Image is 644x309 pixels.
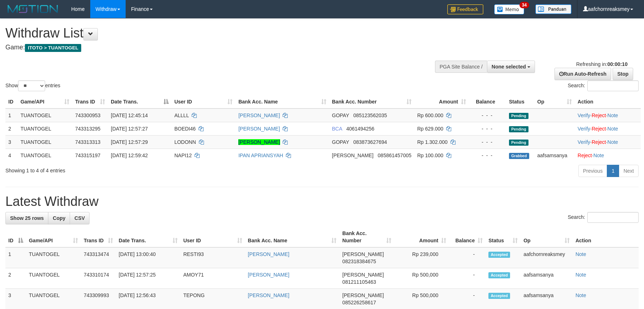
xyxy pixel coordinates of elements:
[81,268,116,289] td: 743310174
[248,251,290,257] a: [PERSON_NAME]
[575,272,586,278] a: Note
[342,259,376,264] span: Copy 082318384675 to clipboard
[573,227,639,247] th: Action
[5,4,60,14] img: MOTION_logo.png
[587,212,639,223] input: Search:
[449,268,486,289] td: -
[180,268,245,289] td: AMOY71
[578,112,590,118] a: Verify
[519,2,529,8] span: 34
[613,68,633,80] a: Stop
[592,126,606,132] a: Reject
[111,126,148,132] span: [DATE] 12:57:27
[26,268,81,289] td: TUANTOGEL
[18,109,73,122] td: TUANTOGEL
[494,4,525,14] img: Button%20Memo.svg
[238,153,283,158] a: IPAN APRIANSYAH
[608,112,618,118] a: Note
[394,247,449,268] td: Rp 239,000
[332,126,342,132] span: BCA
[342,300,376,305] span: Copy 085226258617 to clipboard
[592,112,606,118] a: Reject
[417,126,443,132] span: Rp 629.000
[5,109,18,122] td: 1
[608,139,618,145] a: Note
[339,227,394,247] th: Bank Acc. Number: activate to sort column ascending
[18,95,73,109] th: Game/API: activate to sort column ascending
[174,112,189,118] span: ALLLL
[81,227,116,247] th: Trans ID: activate to sort column ascending
[111,153,148,158] span: [DATE] 12:59:42
[25,44,81,52] span: ITOTO > TUANTOGEL
[575,95,641,109] th: Action
[116,247,180,268] td: [DATE] 13:00:40
[74,215,85,221] span: CSV
[245,227,340,247] th: Bank Acc. Name: activate to sort column ascending
[48,212,70,224] a: Copy
[587,80,639,91] input: Search:
[394,268,449,289] td: Rp 500,000
[26,247,81,268] td: TUANTOGEL
[235,95,329,109] th: Bank Acc. Name: activate to sort column ascending
[593,153,604,158] a: Note
[5,227,26,247] th: ID: activate to sort column descending
[575,135,641,149] td: · ·
[111,139,148,145] span: [DATE] 12:57:29
[75,139,100,145] span: 743313313
[469,95,506,109] th: Balance
[18,135,73,149] td: TUANTOGEL
[171,95,236,109] th: User ID: activate to sort column ascending
[72,95,108,109] th: Trans ID: activate to sort column ascending
[353,112,387,118] span: Copy 085123562035 to clipboard
[488,252,510,258] span: Accepted
[578,153,592,158] a: Reject
[180,247,245,268] td: RESTI93
[5,164,263,174] div: Showing 1 to 4 of 4 entries
[435,61,487,73] div: PGA Site Balance /
[509,153,529,159] span: Grabbed
[578,139,590,145] a: Verify
[238,126,280,132] a: [PERSON_NAME]
[5,149,18,162] td: 4
[417,153,443,158] span: Rp 100.000
[607,165,619,177] a: 1
[5,194,639,209] h1: Latest Withdraw
[75,153,100,158] span: 743315197
[332,112,349,118] span: GOPAY
[521,247,573,268] td: aafchornreaksmey
[18,80,45,91] select: Showentries
[329,95,414,109] th: Bank Acc. Number: activate to sort column ascending
[26,227,81,247] th: Game/API: activate to sort column ascending
[18,122,73,135] td: TUANTOGEL
[534,95,575,109] th: Op: activate to sort column ascending
[75,126,100,132] span: 743313295
[342,272,384,278] span: [PERSON_NAME]
[5,212,48,224] a: Show 25 rows
[238,112,280,118] a: [PERSON_NAME]
[353,139,387,145] span: Copy 083873627694 to clipboard
[116,268,180,289] td: [DATE] 12:57:25
[378,153,411,158] span: Copy 085861457005 to clipboard
[447,4,483,14] img: Feedback.jpg
[486,227,521,247] th: Status: activate to sort column ascending
[414,95,469,109] th: Amount: activate to sort column ascending
[5,247,26,268] td: 1
[535,4,571,14] img: panduan.png
[342,251,384,257] span: [PERSON_NAME]
[509,140,528,146] span: Pending
[81,247,116,268] td: 743313474
[575,149,641,162] td: ·
[180,227,245,247] th: User ID: activate to sort column ascending
[5,26,422,40] h1: Withdraw List
[619,165,639,177] a: Next
[70,212,90,224] a: CSV
[575,251,586,257] a: Note
[5,268,26,289] td: 2
[75,112,100,118] span: 743300953
[472,152,503,159] div: - - -
[509,126,528,132] span: Pending
[10,215,44,221] span: Show 25 rows
[394,227,449,247] th: Amount: activate to sort column ascending
[575,292,586,298] a: Note
[116,227,180,247] th: Date Trans.: activate to sort column ascending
